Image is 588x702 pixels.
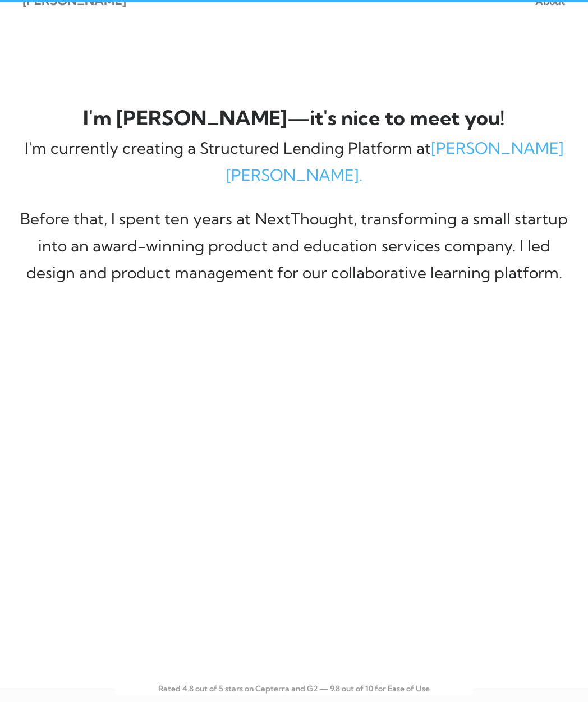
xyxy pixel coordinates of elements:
span: Before that, I spent ten years at NextThought, transforming a small startup into an award-winning... [20,209,568,282]
span: Rated 4.8 out of 5 stars on Capterra and G2 — 9.8 out of 10 for Ease of Use [158,683,430,694]
span: I'm [PERSON_NAME]—it's nice to meet you! [83,105,505,130]
span: I'm currently creating a Structured Lending Platform at [25,138,564,185]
